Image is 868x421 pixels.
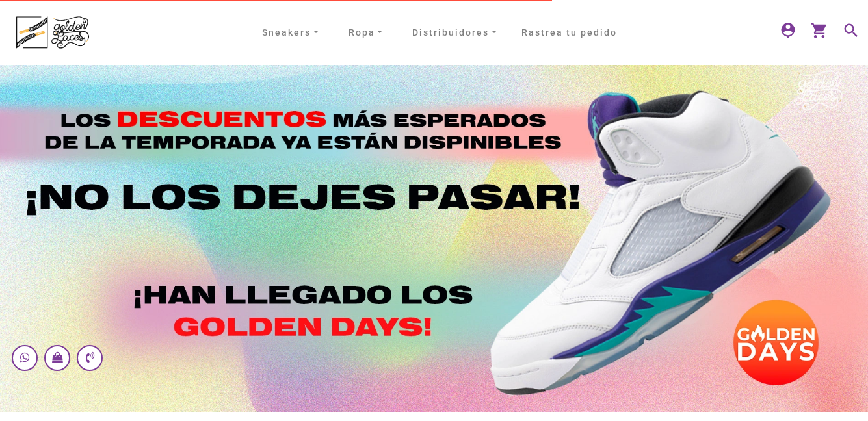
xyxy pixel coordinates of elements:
[810,21,826,37] mat-icon: shopping_cart
[407,23,502,43] a: Distribuidores
[779,21,795,37] mat-icon: person_pin
[10,13,95,52] a: logo
[257,23,324,43] a: Sneakers
[10,8,95,57] img: logo
[842,21,858,37] mat-icon: search
[343,23,388,43] a: Ropa
[512,26,627,40] a: Rastrea tu pedido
